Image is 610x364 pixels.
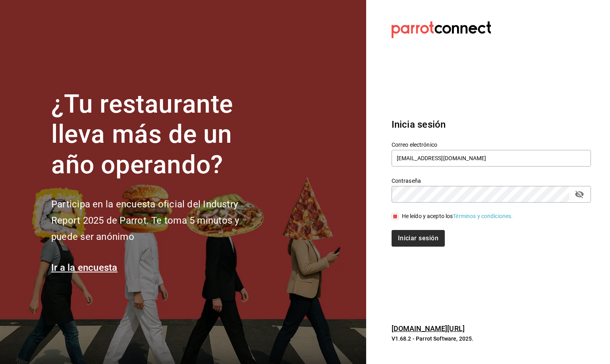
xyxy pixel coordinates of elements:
[392,335,591,343] p: V1.68.2 - Parrot Software, 2025.
[402,212,513,220] div: He leído y acepto los
[453,213,513,219] a: Términos y condiciones.
[51,196,266,245] h2: Participa en la encuesta oficial del Industry Report 2025 de Parrot. Te toma 5 minutos y puede se...
[573,188,586,201] button: passwordField
[392,150,591,167] input: Ingresa tu correo electrónico
[51,89,266,180] h1: ¿Tu restaurante lleva más de un año operando?
[392,142,591,147] label: Correo electrónico
[392,178,591,183] label: Contraseña
[392,117,591,132] h3: Inicia sesión
[51,262,118,273] a: Ir a la encuesta
[392,230,445,247] button: Iniciar sesión
[392,324,465,333] a: [DOMAIN_NAME][URL]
